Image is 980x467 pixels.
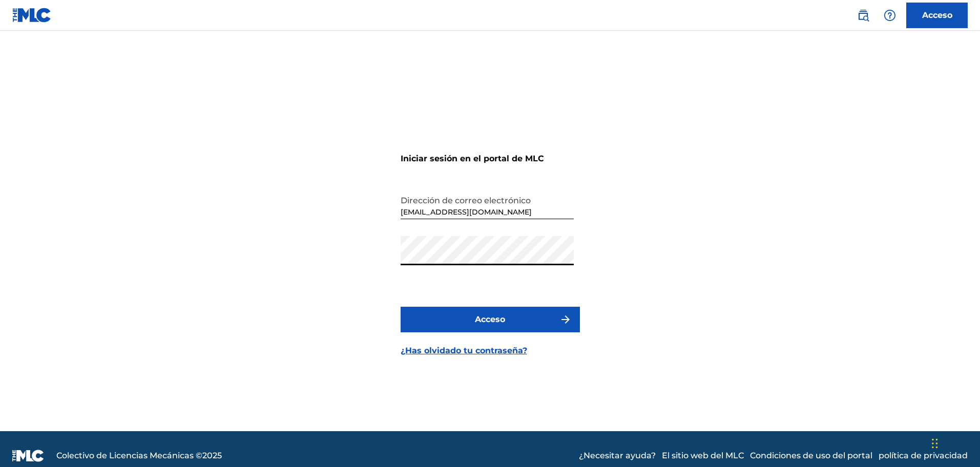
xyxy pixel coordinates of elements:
font: Condiciones de uso del portal [750,451,872,460]
font: Iniciar sesión en el portal de MLC [401,154,544,163]
font: ¿Necesitar ayuda? [579,451,656,460]
img: ayuda [884,9,896,22]
a: ¿Has olvidado tu contraseña? [401,345,527,357]
img: buscar [857,9,869,22]
a: Búsqueda pública [853,5,873,26]
img: f7272a7cc735f4ea7f67.svg [559,313,572,326]
font: 2025 [202,451,222,460]
a: Condiciones de uso del portal [750,450,872,462]
div: Widget de chat [929,418,980,467]
font: Acceso [922,10,952,20]
a: El sitio web del MLC [662,450,744,462]
img: logo [12,450,44,462]
font: Acceso [475,314,505,324]
iframe: Chat Widget [929,418,980,467]
font: política de privacidad [879,451,968,460]
font: Colectivo de Licencias Mecánicas © [56,451,202,460]
a: Acceso [906,3,968,28]
font: ¿Has olvidado tu contraseña? [401,346,527,355]
a: política de privacidad [879,450,968,462]
div: Arrastrar [932,428,938,459]
a: ¿Necesitar ayuda? [579,450,656,462]
div: Ayuda [880,5,900,26]
font: El sitio web del MLC [662,451,744,460]
button: Acceso [401,307,580,332]
img: Logotipo del MLC [12,8,52,23]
